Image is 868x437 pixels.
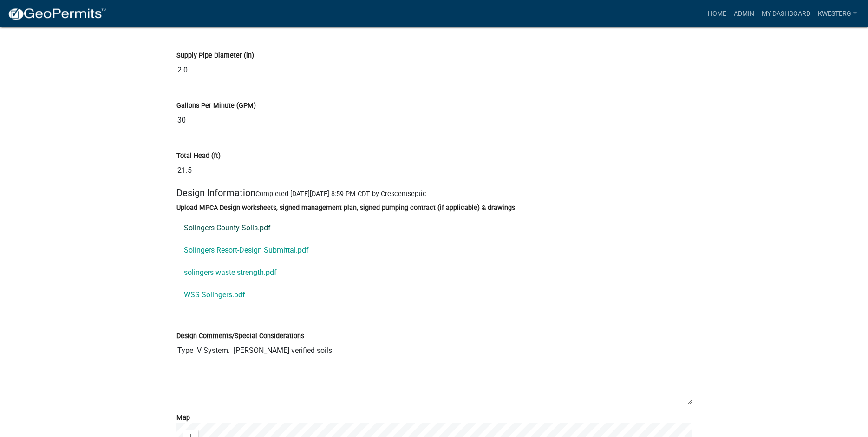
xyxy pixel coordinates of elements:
a: Admin [730,5,758,22]
h5: Design Information [176,187,692,198]
span: Completed [DATE][DATE] 8:59 PM CDT by Crescentseptic [255,190,426,198]
label: Design Comments/Special Considerations [176,333,304,339]
a: solingers waste strength.pdf [176,261,692,284]
label: Map [176,415,190,421]
a: My Dashboard [758,5,814,22]
a: kwesterg [814,5,861,22]
a: WSS Solingers.pdf [176,284,692,306]
textarea: Type IV System. [PERSON_NAME] verified soils. [176,341,692,404]
label: Total Head (ft) [176,153,221,159]
label: Gallons Per Minute (GPM) [176,103,256,109]
label: Upload MPCA Design worksheets, signed management plan, signed pumping contract (if applicable) & ... [176,205,515,211]
a: Solingers Resort-Design Submittal.pdf [176,239,692,261]
a: Solingers County Soils.pdf [176,217,692,239]
label: Supply Pipe Diameter (in) [176,52,254,59]
a: Home [704,5,730,22]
